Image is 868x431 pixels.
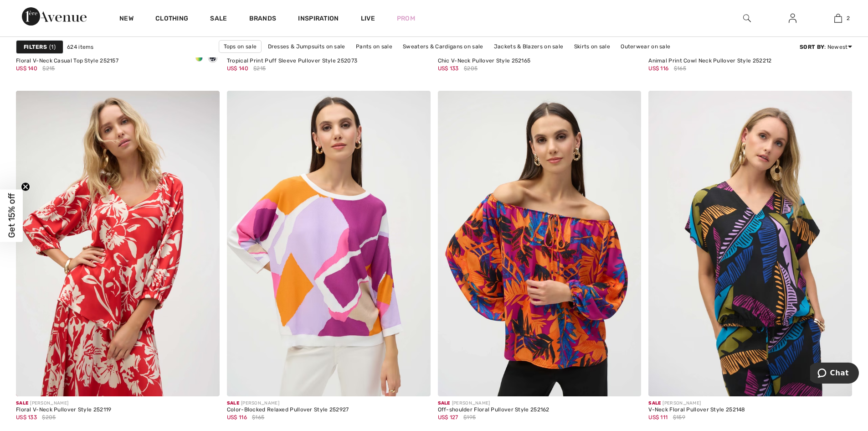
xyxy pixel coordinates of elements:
[789,13,796,24] img: My Info
[648,91,852,396] img: V-Neck Floral Pullover Style 252148. Black/Multi
[834,13,842,24] img: My Bag
[227,400,239,406] span: Sale
[253,64,266,73] span: $215
[648,400,745,407] div: [PERSON_NAME]
[800,43,852,51] div: : Newest
[21,182,30,191] button: Close teaser
[847,14,850,22] span: 2
[463,413,476,421] span: $195
[361,14,375,23] a: Live
[438,400,450,406] span: Sale
[16,407,112,413] div: Floral V-Neck Pullover Style 252119
[6,193,17,238] span: Get 15% off
[438,91,642,396] img: Off-shoulder Floral Pullover Style 252162. Multi
[816,13,860,24] a: 2
[648,58,771,64] div: Animal Print Cowl Neck Pullover Style 252212
[648,65,668,72] span: US$ 116
[42,413,56,421] span: $205
[206,51,220,66] div: Vanilla/Midnight Blue
[42,64,55,73] span: $215
[464,64,478,73] span: $205
[227,407,349,413] div: Color-Blocked Relaxed Pullover Style 252927
[397,14,415,23] a: Prom
[648,400,661,406] span: Sale
[438,407,550,413] div: Off-shoulder Floral Pullover Style 252162
[16,91,220,396] img: Floral V-Neck Pullover Style 252119. Red/cream
[438,400,550,407] div: [PERSON_NAME]
[16,65,37,72] span: US$ 140
[810,363,859,385] iframe: Opens a widget where you can chat to one of our agents
[743,13,751,24] img: search the website
[49,43,56,51] span: 1
[119,15,134,24] a: New
[16,400,28,406] span: Sale
[673,413,685,421] span: $159
[192,51,206,66] div: Black/Multi
[155,15,188,24] a: Clothing
[219,40,262,53] a: Tops on sale
[800,44,824,50] strong: Sort By
[249,15,277,24] a: Brands
[16,414,37,421] span: US$ 133
[298,15,339,24] span: Inspiration
[227,414,247,421] span: US$ 116
[570,41,615,52] a: Skirts on sale
[648,414,668,421] span: US$ 111
[263,41,350,52] a: Dresses & Jumpsuits on sale
[674,64,686,73] span: $165
[227,58,357,64] div: Tropical Print Puff Sleeve Pullover Style 252073
[438,65,459,72] span: US$ 133
[227,400,349,407] div: [PERSON_NAME]
[398,41,488,52] a: Sweaters & Cardigans on sale
[489,41,568,52] a: Jackets & Blazers on sale
[781,13,804,24] a: Sign In
[210,15,227,24] a: Sale
[67,43,94,51] span: 624 items
[227,91,431,396] img: Color-Blocked Relaxed Pullover Style 252927. Vanilla/Multi
[438,414,458,421] span: US$ 127
[252,413,264,421] span: $165
[24,43,47,51] strong: Filters
[16,400,112,407] div: [PERSON_NAME]
[648,407,745,413] div: V-Neck Floral Pullover Style 252148
[616,41,675,52] a: Outerwear on sale
[16,58,118,64] div: Floral V-Neck Casual Top Style 252157
[227,65,248,72] span: US$ 140
[22,7,87,26] img: 1ère Avenue
[351,41,397,52] a: Pants on sale
[438,58,531,64] div: Chic V-Neck Pullover Style 252165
